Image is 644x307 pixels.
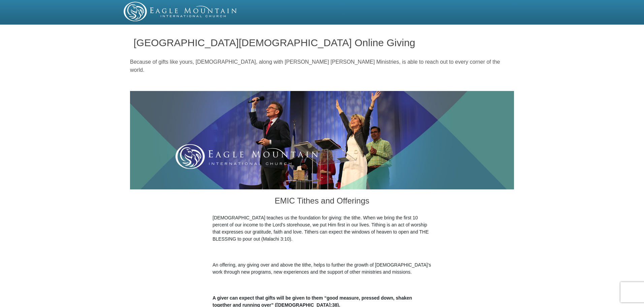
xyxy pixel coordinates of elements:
h3: EMIC Tithes and Offerings [213,189,431,214]
p: [DEMOGRAPHIC_DATA] teaches us the foundation for giving: the tithe. When we bring the first 10 pe... [213,214,431,243]
img: EMIC [124,2,237,21]
p: An offering, any giving over and above the tithe, helps to further the growth of [DEMOGRAPHIC_DAT... [213,262,431,276]
h1: [GEOGRAPHIC_DATA][DEMOGRAPHIC_DATA] Online Giving [134,37,511,48]
p: Because of gifts like yours, [DEMOGRAPHIC_DATA], along with [PERSON_NAME] [PERSON_NAME] Ministrie... [130,58,514,74]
